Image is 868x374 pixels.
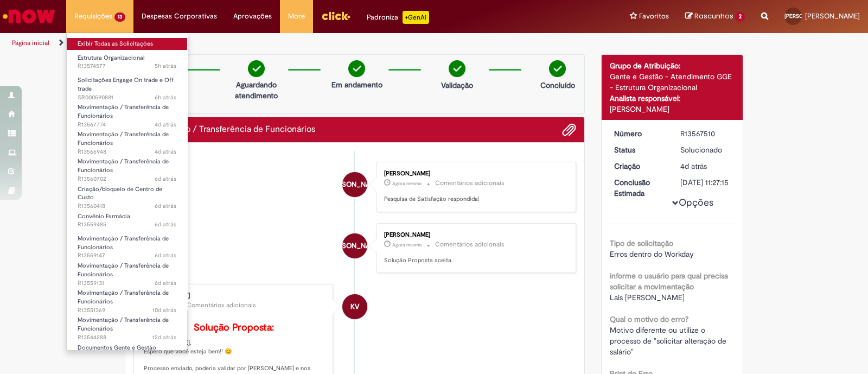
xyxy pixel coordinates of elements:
a: Aberto R13560702 : Movimentação / Transferência de Funcionários [67,156,187,179]
span: Agora mesmo [392,180,422,187]
div: [DATE] 11:27:15 [680,177,731,188]
span: [PERSON_NAME] [805,11,860,21]
p: Concluído [540,80,575,91]
span: Movimentação / Transferência de Funcionários [78,103,169,120]
span: R13544288 [78,333,176,342]
a: Aberto R13559147 : Movimentação / Transferência de Funcionários [67,233,187,256]
div: Gente e Gestão - Atendimento GGE - Estrutura Organizacional [610,71,735,93]
img: click_logo_yellow_360x200.png [321,8,350,24]
span: 6h atrás [155,93,176,102]
img: check-circle-green.png [348,60,365,77]
a: Aberto R13574577 : Estrutura Organizacional [67,52,187,72]
button: Adicionar anexos [562,123,576,137]
b: informe o usuário para qual precisa solicitar a movimentação [610,271,728,291]
span: Estrutura Organizacional [78,54,144,62]
small: Comentários adicionais [435,240,505,249]
a: Página inicial [12,39,49,47]
span: 2 [735,12,745,22]
dt: Criação [606,161,673,172]
p: Em andamento [331,79,382,90]
span: 5h atrás [155,62,176,70]
time: 17/09/2025 15:22:50 [152,333,176,341]
b: Tipo de solicitação [610,238,673,248]
span: 4d atrás [155,148,176,156]
a: Aberto R13566948 : Movimentação / Transferência de Funcionários [67,129,187,152]
div: Karine Vieira [342,294,367,319]
p: Pesquisa de Satisfação respondida! [384,195,565,204]
div: Junior Althoff [342,233,367,258]
dt: Status [606,144,673,155]
span: Documentos Gente e Gestão [78,344,156,352]
time: 29/09/2025 04:45:49 [155,62,176,70]
div: Analista responsável: [610,93,735,104]
h2: Movimentação / Transferência de Funcionários Histórico de tíquete [133,125,315,135]
div: Padroniza [367,11,429,24]
span: Movimentação / Transferência de Funcionários [78,157,169,174]
div: [PERSON_NAME] [384,170,565,177]
span: 12d atrás [152,333,176,341]
time: 23/09/2025 13:50:08 [155,279,176,287]
a: Aberto R13567774 : Movimentação / Transferência de Funcionários [67,102,187,125]
img: check-circle-green.png [449,60,465,77]
time: 29/09/2025 04:14:45 [155,93,176,102]
dt: Número [606,128,673,139]
span: Agora mesmo [392,242,422,248]
time: 25/09/2025 15:49:23 [680,161,707,171]
span: R13574577 [78,62,176,71]
div: Solucionado [680,144,731,155]
span: R13560702 [78,175,176,183]
a: Aberto R13538022 : Documentos Gente e Gestão [67,342,187,362]
span: R13567774 [78,121,176,129]
span: Favoritos [639,11,669,22]
span: Aprovações [233,11,272,22]
p: Aguardando atendimento [230,79,283,101]
dt: Conclusão Estimada [606,177,673,199]
a: Rascunhos [685,11,745,22]
time: 23/09/2025 13:53:19 [155,251,176,259]
span: 4d atrás [155,121,176,129]
div: R13567510 [680,128,731,139]
span: 4d atrás [680,161,707,171]
ul: Requisições [66,33,188,351]
b: Solução Proposta: [194,321,274,334]
span: 6d atrás [155,220,176,229]
span: More [288,11,305,22]
a: Aberto SR000590881 : Solicitações Engage On trade e Off trade [67,74,187,98]
span: Requisições [74,11,112,22]
div: [PERSON_NAME] [610,104,735,115]
span: R13559485 [78,220,176,229]
span: [PERSON_NAME] [784,12,827,20]
span: Movimentação / Transferência de Funcionários [78,289,169,306]
span: SR000590881 [78,93,176,102]
span: Movimentação / Transferência de Funcionários [78,262,169,278]
span: 6d atrás [155,202,176,210]
a: Aberto R13551369 : Movimentação / Transferência de Funcionários [67,287,187,310]
b: Qual o motivo do erro? [610,314,688,324]
time: 19/09/2025 15:43:35 [152,306,176,314]
span: Solicitações Engage On trade e Off trade [78,76,174,93]
time: 25/09/2025 16:22:36 [155,121,176,129]
span: R13559147 [78,251,176,260]
p: +GenAi [403,11,429,24]
img: check-circle-green.png [248,60,265,77]
div: Junior Althoff [342,172,367,197]
span: KV [350,294,359,320]
img: ServiceNow [1,5,57,27]
span: Despesas Corporativas [142,11,217,22]
small: Comentários adicionais [187,301,256,310]
div: Grupo de Atribuição: [610,60,735,71]
span: 6d atrás [155,251,176,259]
span: 13 [114,12,125,22]
span: Criação/bloqueio de Centro de Custo [78,185,162,202]
p: Validação [441,80,473,91]
a: Aberto R13559131 : Movimentação / Transferência de Funcionários [67,260,187,283]
span: Convênio Farmácia [78,212,130,220]
div: [PERSON_NAME] [144,293,324,299]
span: Movimentação / Transferência de Funcionários [78,316,169,333]
a: Aberto R13559485 : Convênio Farmácia [67,211,187,231]
span: R13560418 [78,202,176,211]
a: Exibir Todas as Solicitações [67,38,187,50]
time: 23/09/2025 17:40:22 [155,175,176,183]
span: 10d atrás [152,306,176,314]
a: Aberto R13544288 : Movimentação / Transferência de Funcionários [67,314,187,338]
